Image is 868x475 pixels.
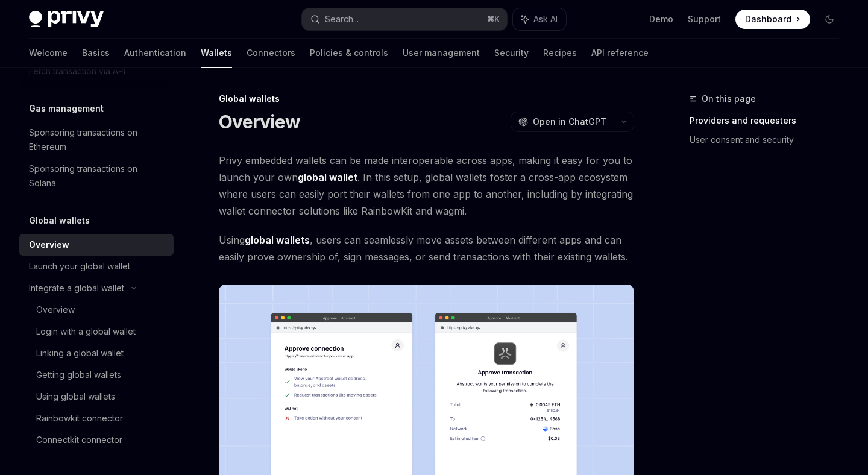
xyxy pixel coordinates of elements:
a: Welcome [29,39,68,68]
a: Connectkit connector [19,429,174,451]
div: Linking a global wallet [36,346,124,360]
span: ⌘ K [487,14,500,24]
span: Using , users can seamlessly move assets between different apps and can easily prove ownership of... [219,231,634,265]
a: Using global wallets [19,386,174,407]
button: Ask AI [513,8,566,30]
a: Rainbowkit connector [19,407,174,429]
div: Launch your global wallet [29,259,130,274]
a: Overview [19,234,174,256]
a: Connectors [247,39,295,68]
div: Login with a global wallet [36,324,136,339]
a: Support [688,13,721,25]
a: Demo [649,13,673,25]
a: Basics [82,39,110,68]
a: Wallets [201,39,232,68]
a: Sponsoring transactions on Solana [19,158,174,194]
strong: global wallet [298,171,357,183]
a: Linking a global wallet [19,342,174,364]
a: Launch your global wallet [19,256,174,277]
button: Search...⌘K [302,8,506,30]
div: Overview [29,237,69,252]
button: Toggle dark mode [820,10,839,29]
a: Policies & controls [310,39,388,68]
div: Using global wallets [36,389,115,404]
a: Authentication [124,39,186,68]
a: User consent and security [690,130,849,149]
h1: Overview [219,111,300,133]
span: Open in ChatGPT [533,116,606,128]
div: Getting global wallets [36,368,121,382]
h5: Global wallets [29,213,90,228]
div: Search... [325,12,359,27]
div: Connectkit connector [36,433,122,447]
a: Recipes [543,39,577,68]
div: Overview [36,303,75,317]
button: Open in ChatGPT [511,112,614,132]
a: Providers and requesters [690,111,849,130]
a: Sponsoring transactions on Ethereum [19,122,174,158]
span: On this page [702,92,756,106]
a: API reference [591,39,649,68]
a: Getting global wallets [19,364,174,386]
a: User management [403,39,480,68]
span: Ask AI [533,13,558,25]
strong: global wallets [245,234,310,246]
h5: Gas management [29,101,104,116]
span: Dashboard [745,13,791,25]
a: Security [494,39,529,68]
div: Integrate a global wallet [29,281,124,295]
div: Global wallets [219,93,634,105]
div: Rainbowkit connector [36,411,123,426]
div: Sponsoring transactions on Solana [29,162,166,190]
div: Sponsoring transactions on Ethereum [29,125,166,154]
span: Privy embedded wallets can be made interoperable across apps, making it easy for you to launch yo... [219,152,634,219]
a: Overview [19,299,174,321]
a: Login with a global wallet [19,321,174,342]
a: Dashboard [735,10,810,29]
img: dark logo [29,11,104,28]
